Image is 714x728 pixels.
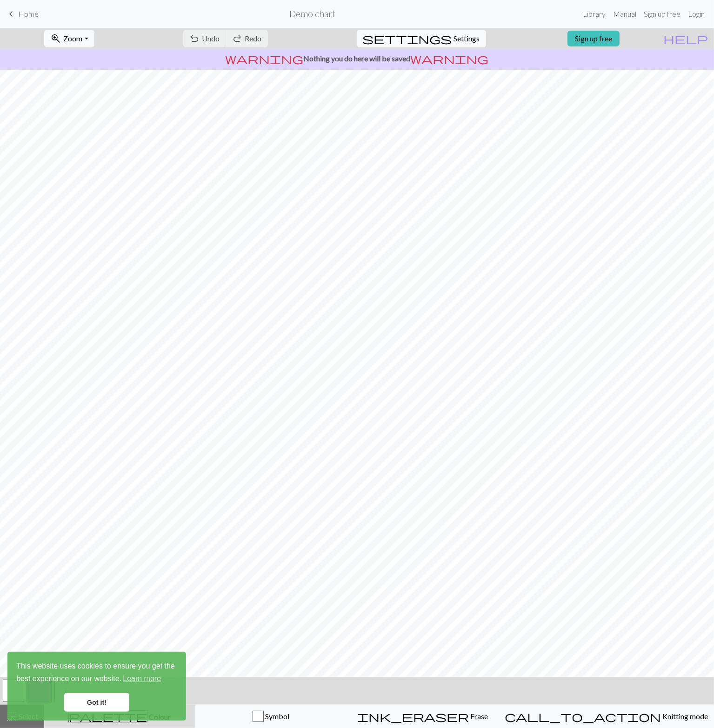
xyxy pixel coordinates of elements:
div: cookieconsent [7,652,186,721]
span: This website uses cookies to ensure you get the best experience on our website. [16,661,177,686]
button: Symbol [195,705,347,728]
span: call_to_action [505,710,661,723]
span: settings [363,32,452,45]
a: dismiss cookie message [64,693,129,712]
span: Zoom [63,34,82,43]
a: learn more about cookies [121,672,162,686]
span: Settings [454,33,480,44]
a: Login [684,5,708,23]
h2: Demo chart [290,8,336,19]
button: Knitting mode [499,705,714,728]
a: Sign up free [567,31,620,46]
span: warning [226,52,304,65]
span: Symbol [264,712,289,721]
a: Library [579,5,609,23]
span: keyboard_arrow_left [6,7,17,20]
span: highlight_alt [6,710,17,723]
span: ink_eraser [357,710,469,723]
i: Settings [363,33,452,44]
button: Zoom [44,30,94,47]
span: help [663,32,708,45]
a: Sign up free [640,5,684,23]
button: Erase [347,705,499,728]
button: SettingsSettings [357,30,486,47]
span: Knitting mode [661,712,708,721]
p: Nothing you do here will be saved [4,53,710,64]
a: Manual [609,5,640,23]
span: zoom_in [50,32,61,45]
span: warning [411,52,489,65]
span: Home [18,9,39,18]
a: Home [6,6,39,22]
span: Erase [469,712,488,721]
